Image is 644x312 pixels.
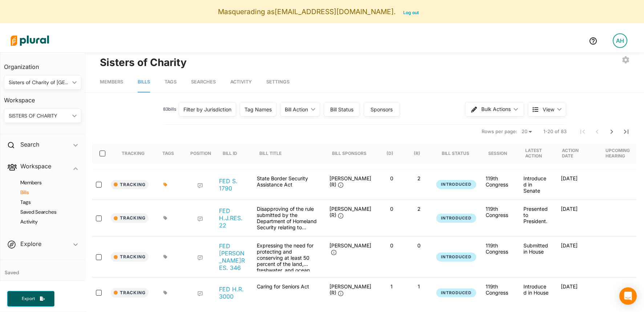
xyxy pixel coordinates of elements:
[518,242,555,271] div: Submitted in House
[368,106,395,113] div: Sponsors
[163,216,167,220] div: Add tags
[244,106,272,113] div: Tag Names
[259,143,288,163] div: Bill Title
[163,291,167,295] div: Add tags
[525,143,550,163] div: Latest Action
[543,128,567,135] span: 1-20 of 83
[100,79,123,85] span: Members
[562,143,594,163] div: Action Date
[518,283,555,302] div: Introduced in House
[518,206,555,230] div: Presented to President.
[7,291,54,307] button: Export
[4,90,81,106] h3: Workspace
[190,143,211,163] div: Position
[197,291,203,297] div: Add Position Statement
[465,102,524,116] button: Bulk Actions
[386,143,400,163] div: (D)
[381,283,402,290] p: 1
[436,253,476,262] button: Introduced
[11,209,78,215] h4: Saved Searches
[96,215,102,221] input: select-row-federal-119-hjres22
[163,182,167,187] div: Add tags
[408,242,430,249] p: 0
[163,106,176,112] span: 83 bill s
[442,151,469,156] div: Bill Status
[11,218,78,225] a: Activity
[605,143,636,163] div: Upcoming Hearing
[4,56,81,72] h3: Organization
[332,143,366,163] div: Bill Sponsors
[414,143,427,163] div: (R)
[488,151,507,156] div: Session
[111,288,149,297] button: Tracking
[165,72,177,93] a: Tags
[414,151,420,156] div: (R)
[381,206,402,212] p: 0
[486,175,512,188] div: 119th Congress
[486,242,512,255] div: 119th Congress
[332,151,366,156] div: Bill Sponsors
[11,179,78,186] a: Members
[111,180,149,189] button: Tracking
[251,242,324,271] div: Expressing the need for protecting and conserving at least 50 percent of the land, freshwater, an...
[11,199,78,206] a: Tags
[219,286,245,300] a: FED H.R. 3000
[165,79,177,85] span: Tags
[190,151,211,156] div: Position
[251,206,324,230] div: Disapproving of the rule submitted by the Department of Homeland Security relating to "Modernizin...
[20,140,39,148] h2: Search
[96,254,102,260] input: select-row-federal-119-hres346
[20,162,51,170] h2: Workspace
[20,240,41,248] h2: Explore
[408,206,430,212] p: 2
[436,180,476,189] button: Introduced
[251,283,324,302] div: Caring for Seniors Act
[191,79,216,85] span: Searches
[219,207,245,229] a: FED H.J.RES. 22
[223,151,237,156] div: Bill ID
[381,175,402,181] p: 0
[486,206,512,218] div: 119th Congress
[619,124,633,139] button: Last Page
[436,288,476,297] button: Introduced
[191,72,216,93] a: Searches
[613,33,627,48] div: AH
[197,255,203,261] div: Add Position Statement
[555,175,599,194] div: [DATE]
[163,255,167,259] div: Add tags
[619,287,637,305] div: Open Intercom Messenger
[251,175,324,194] div: State Border Security Assistance Act
[575,124,590,139] button: First Page
[442,143,476,163] div: Bill Status
[386,151,393,156] div: (D)
[275,7,394,16] span: [EMAIL_ADDRESS][DOMAIN_NAME]
[266,79,289,85] span: Settings
[329,206,371,218] span: [PERSON_NAME] (R)
[285,106,308,113] div: Bill Action
[329,283,371,296] span: [PERSON_NAME] (R)
[266,72,289,93] a: Settings
[486,283,512,296] div: 119th Congress
[100,151,105,156] input: select-all-rows
[138,72,150,93] a: Bills
[9,79,69,86] div: Sisters of Charity of [GEOGRAPHIC_DATA]
[0,260,85,278] h4: Saved
[230,72,252,93] a: Activity
[219,242,245,271] a: FED [PERSON_NAME]RES. 346
[183,106,231,113] div: Filter by Jurisdiction
[555,283,599,302] div: [DATE]
[17,296,40,302] span: Export
[11,189,78,196] h4: Bills
[482,128,517,135] span: Rows per page:
[219,177,245,192] a: FED S. 1790
[230,79,252,85] span: Activity
[590,124,604,139] button: Previous Page
[100,72,123,93] a: Members
[4,28,55,53] img: Logo for Plural
[162,143,181,163] div: Tags
[9,112,69,120] div: SISTERS OF CHARITY
[543,106,554,113] span: View
[555,242,599,271] div: [DATE]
